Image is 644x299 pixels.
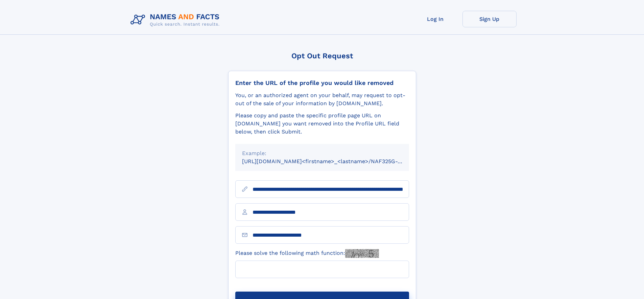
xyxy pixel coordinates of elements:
div: Please copy and paste the specific profile page URL on [DOMAIN_NAME] you want removed into the Pr... [235,112,409,136]
div: Opt Out Request [228,52,416,60]
div: Enter the URL of the profile you would like removed [235,79,409,87]
label: Please solve the following math function: [235,249,379,258]
div: Example: [242,149,402,157]
small: [URL][DOMAIN_NAME]<firstname>_<lastname>/NAF325G-xxxxxxxx [242,158,422,165]
img: Logo Names and Facts [128,11,225,29]
a: Sign Up [462,11,517,27]
div: You, or an authorized agent on your behalf, may request to opt-out of the sale of your informatio... [235,91,409,108]
a: Log In [408,11,462,27]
